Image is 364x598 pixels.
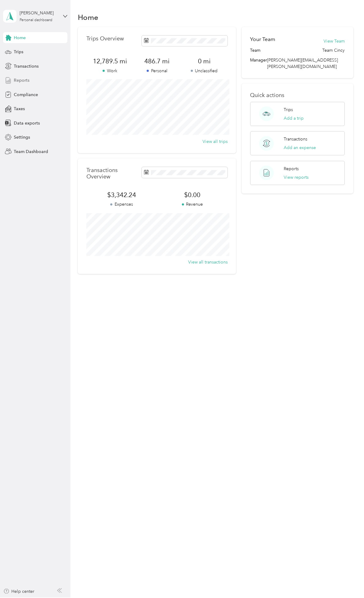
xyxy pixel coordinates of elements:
[86,68,134,74] p: Work
[181,57,228,65] span: 0 mi
[188,259,228,266] button: View all transactions
[14,92,38,98] span: Compliance
[284,107,293,113] p: Trips
[250,92,345,99] p: Quick actions
[134,68,181,74] p: Personal
[14,49,23,55] span: Trips
[78,14,98,21] h1: Home
[181,68,228,74] p: Unclassified
[14,134,30,140] span: Settings
[267,58,338,69] span: [PERSON_NAME][EMAIL_ADDRESS][PERSON_NAME][DOMAIN_NAME]
[157,191,228,199] span: $0.00
[86,201,157,208] p: Expenses
[250,57,267,70] span: Manager
[203,138,228,145] button: View all trips
[330,564,364,598] iframe: Everlance-gr Chat Button Frame
[157,201,228,208] p: Revenue
[284,136,307,142] p: Transactions
[14,120,40,126] span: Data exports
[86,36,124,42] p: Trips Overview
[324,38,345,44] button: View Team
[20,10,58,16] div: [PERSON_NAME]
[3,589,35,595] button: Help center
[284,115,304,121] button: Add a trip
[134,57,181,65] span: 486.7 mi
[86,167,139,180] p: Transactions Overview
[86,191,157,199] span: $3,342.24
[323,47,345,54] span: Team Cincy
[14,77,29,84] span: Reports
[284,144,316,151] button: Add an expense
[250,47,261,54] span: Team
[14,63,39,69] span: Transactions
[14,148,48,155] span: Team Dashboard
[86,57,134,65] span: 12,789.5 mi
[250,36,275,43] h2: Your Team
[14,35,26,41] span: Home
[284,174,309,181] button: View reports
[14,106,25,112] span: Taxes
[20,18,52,22] div: Personal dashboard
[284,166,299,172] p: Reports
